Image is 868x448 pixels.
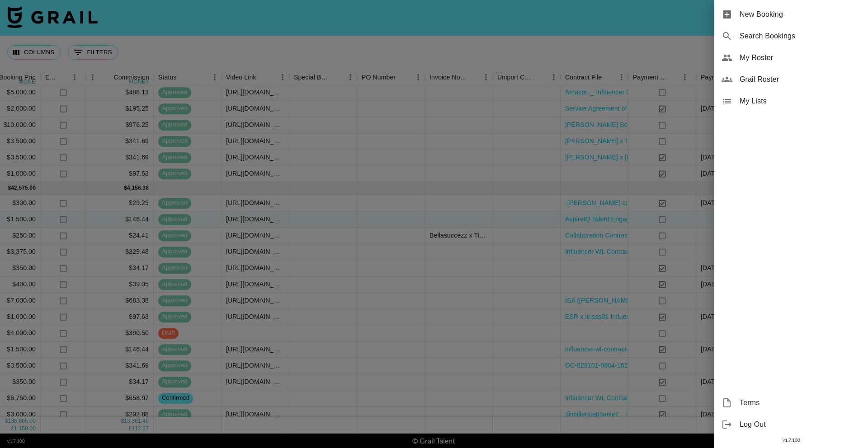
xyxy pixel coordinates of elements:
[740,74,861,85] span: Grail Roster
[714,4,868,25] div: New Booking
[740,419,861,430] span: Log Out
[714,392,868,414] div: Terms
[714,47,868,69] div: My Roster
[740,52,861,63] span: My Roster
[714,69,868,90] div: Grail Roster
[740,96,861,107] span: My Lists
[714,414,868,435] div: Log Out
[714,90,868,112] div: My Lists
[714,25,868,47] div: Search Bookings
[740,397,861,408] span: Terms
[740,31,861,42] span: Search Bookings
[740,9,861,20] span: New Booking
[714,435,868,445] div: v 1.7.100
